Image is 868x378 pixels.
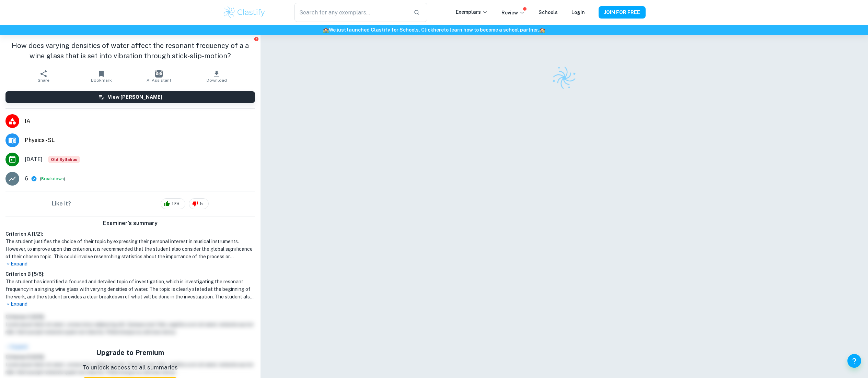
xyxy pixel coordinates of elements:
[188,67,245,86] button: Download
[91,78,112,83] span: Bookmark
[5,260,255,268] p: Expand
[130,67,188,86] button: AI Assistant
[155,70,163,78] img: AI Assistant
[847,354,861,368] button: Help and Feedback
[294,3,408,22] input: Search for any exemplars...
[539,27,545,33] span: 🏫
[147,78,171,83] span: AI Assistant
[549,62,580,93] img: Clastify logo
[254,36,259,42] button: Report issue
[5,300,255,308] p: Expand
[48,156,80,163] span: Old Syllabus
[41,176,64,182] button: Breakdown
[1,26,867,34] h6: We just launched Clastify for Schools. Click to learn how to become a school partner.
[323,27,329,33] span: 🏫
[3,219,258,227] h6: Examiner's summary
[456,8,488,16] p: Exemplars
[539,10,558,15] a: Schools
[599,6,646,19] button: JOIN FOR FREE
[207,78,227,83] span: Download
[5,278,255,300] h1: The student has identified a focused and detailed topic of investigation, which is investigating ...
[40,176,65,182] span: ( )
[5,270,255,278] h6: Criterion B [ 5 / 6 ]:
[223,5,266,19] img: Clastify logo
[25,117,255,125] span: IA
[15,67,72,86] button: Share
[108,93,162,101] h6: View [PERSON_NAME]
[189,198,209,209] div: 5
[5,230,255,238] h6: Criterion A [ 1 / 2 ]:
[433,27,444,33] a: here
[82,347,178,358] h5: Upgrade to Premium
[72,67,130,86] button: Bookmark
[25,175,28,183] p: 6
[5,91,255,103] button: View [PERSON_NAME]
[5,238,255,260] h1: The student justifies the choice of their topic by expressing their personal interest in musical ...
[168,200,183,207] span: 128
[196,200,207,207] span: 5
[161,198,185,209] div: 128
[25,155,43,164] span: [DATE]
[5,40,255,61] h1: How does varying densities of water affect the resonant frequency of a a wine glass that is set i...
[52,200,71,208] h6: Like it?
[501,9,525,16] p: Review
[82,363,178,372] p: To unlock access to all summaries
[25,136,255,144] span: Physics - SL
[48,156,80,163] div: Starting from the May 2025 session, the Physics IA requirements have changed. It's OK to refer to...
[38,78,49,83] span: Share
[571,10,585,15] a: Login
